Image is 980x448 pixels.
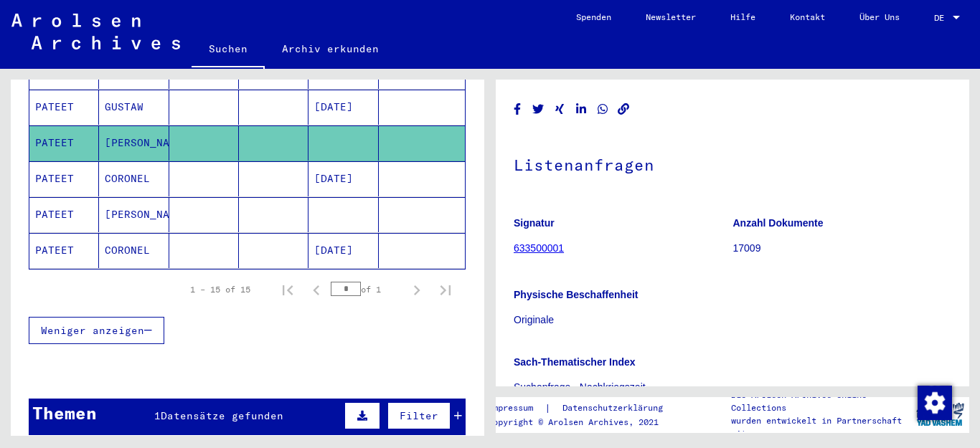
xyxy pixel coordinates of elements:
h1: Listenanfragen [514,132,951,195]
b: Physische Beschaffenheit [514,289,639,300]
p: wurden entwickelt in Partnerschaft mit [731,414,910,440]
mat-cell: [DATE] [308,233,378,268]
mat-cell: [PERSON_NAME] [99,125,169,161]
span: 1 [154,409,161,422]
b: Anzahl Dokumente [733,217,824,229]
p: Copyright © Arolsen Archives, 2021 [488,416,680,429]
button: Last page [431,275,460,304]
div: 1 – 15 of 15 [190,283,250,296]
a: Datenschutzerklärung [551,401,680,416]
span: Datensätze gefunden [161,409,283,422]
span: Filter [400,409,438,422]
button: Next page [402,275,431,304]
mat-cell: PATEET [29,125,99,161]
mat-cell: [DATE] [308,161,378,196]
mat-cell: [DATE] [308,90,378,125]
mat-cell: PATEET [29,90,99,125]
mat-cell: PATEET [29,161,99,196]
img: Arolsen_neg.svg [11,14,180,49]
button: Previous page [302,275,331,304]
b: Sach-Thematischer Index [514,356,636,368]
b: Signatur [514,217,555,229]
p: 17009 [733,241,952,256]
button: Share on WhatsApp [595,100,611,118]
mat-cell: [PERSON_NAME] [99,197,169,232]
button: Filter [387,402,451,429]
a: Suchen [192,32,265,69]
button: Share on LinkedIn [574,100,589,118]
button: Copy link [616,100,631,118]
button: Share on Facebook [510,100,525,118]
p: Die Arolsen Archives Online-Collections [731,389,910,414]
mat-cell: PATEET [29,233,99,268]
span: DE [934,13,950,23]
div: | [488,401,680,416]
a: Impressum [488,401,545,416]
button: Weniger anzeigen [29,317,164,344]
img: Zustimmung ändern [918,386,952,420]
button: Share on Xing [552,100,567,118]
button: First page [273,275,302,304]
mat-cell: GUSTAW [99,90,169,125]
button: Share on Twitter [531,100,546,118]
p: Suchanfrage - Nachkriegszeit [514,380,951,395]
span: Weniger anzeigen [41,324,144,337]
mat-cell: CORONEL [99,233,169,268]
img: yv_logo.png [913,396,967,432]
p: Originale [514,313,951,328]
div: of 1 [331,282,402,296]
a: 633500001 [514,242,564,254]
mat-cell: CORONEL [99,161,169,196]
a: Archiv erkunden [265,32,396,66]
mat-cell: PATEET [29,197,99,232]
div: Themen [32,400,97,426]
